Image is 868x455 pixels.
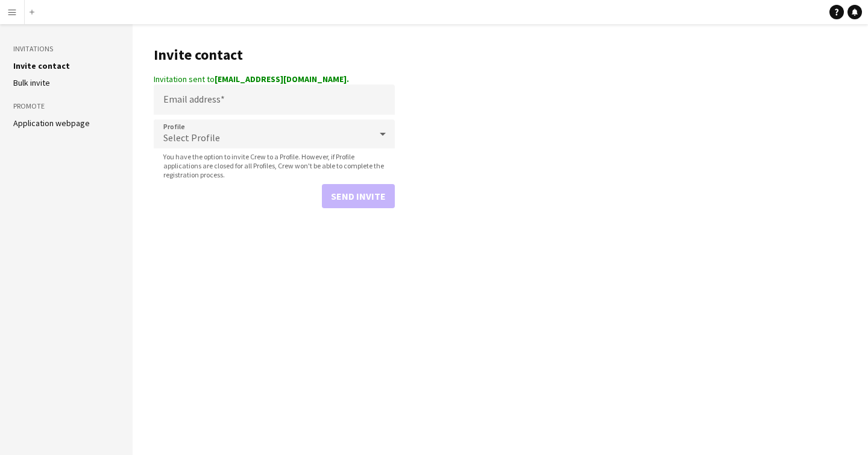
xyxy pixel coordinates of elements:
a: Bulk invite [13,77,50,88]
div: Invitation sent to [154,74,395,84]
h1: Invite contact [154,46,395,64]
a: Application webpage [13,118,90,129]
span: You have the option to invite Crew to a Profile. However, if Profile applications are closed for ... [154,152,395,179]
span: Select Profile [163,132,220,144]
a: Invite contact [13,60,70,71]
h3: Promote [13,101,119,112]
strong: [EMAIL_ADDRESS][DOMAIN_NAME]. [215,74,349,84]
h3: Invitations [13,43,119,54]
